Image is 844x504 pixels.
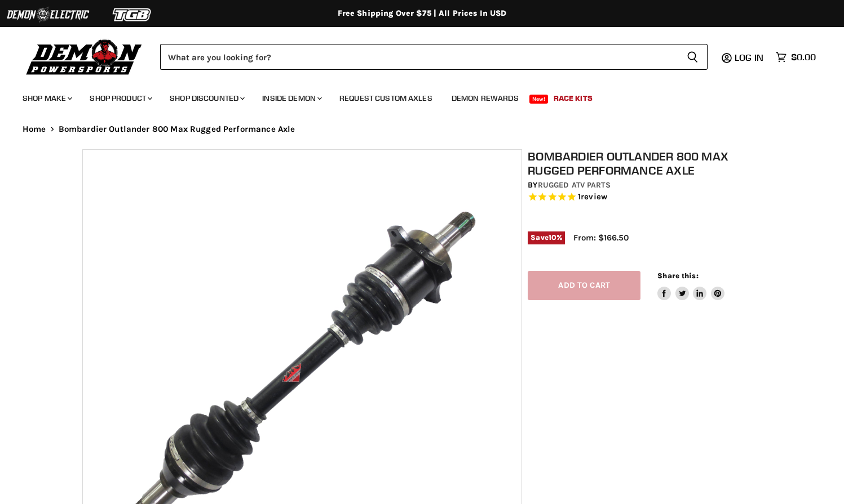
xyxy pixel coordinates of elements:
aside: Share this: [657,271,724,301]
span: Log in [735,52,763,63]
img: Demon Electric Logo 2 [6,4,90,25]
a: Request Custom Axles [331,87,441,110]
a: Log in [730,52,770,63]
ul: Main menu [14,82,813,110]
span: Rated 5.0 out of 5 stars 1 reviews [528,191,767,203]
span: 1 reviews [578,192,607,202]
a: $0.00 [770,49,821,65]
span: From: $166.50 [573,233,629,243]
a: Shop Product [81,87,159,110]
div: by [528,179,767,191]
span: $0.00 [791,52,816,63]
button: Search [678,44,708,70]
h1: Bombardier Outlander 800 Max Rugged Performance Axle [528,149,767,177]
span: 10 [549,233,556,242]
img: TGB Logo 2 [90,4,175,25]
span: New! [529,95,549,104]
a: Inside Demon [254,87,329,110]
a: Shop Discounted [161,87,251,110]
a: Shop Make [14,87,79,110]
a: Home [23,124,46,134]
img: Demon Powersports [23,37,146,77]
span: review [581,192,607,202]
input: Search [160,44,678,70]
span: Bombardier Outlander 800 Max Rugged Performance Axle [59,124,295,134]
a: Demon Rewards [443,87,527,110]
span: Share this: [657,271,698,280]
a: Race Kits [545,87,601,110]
form: Product [160,44,708,70]
a: Rugged ATV Parts [538,180,611,190]
span: Save % [528,231,565,244]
